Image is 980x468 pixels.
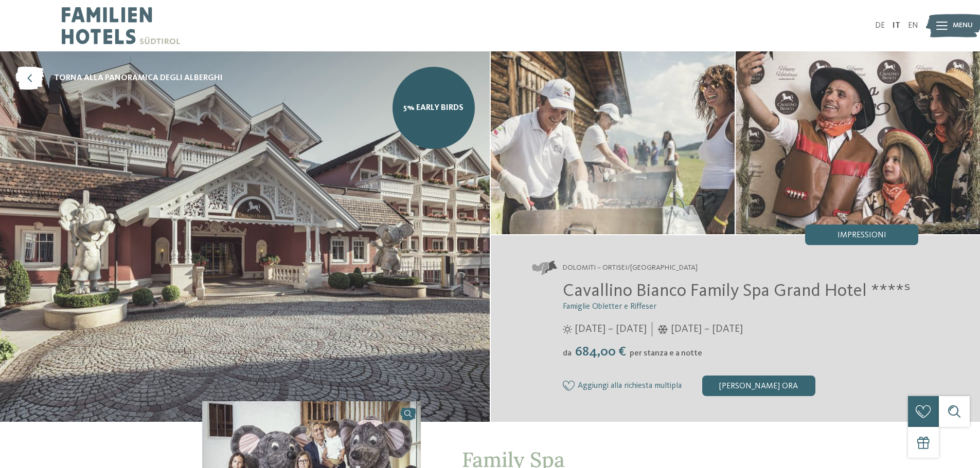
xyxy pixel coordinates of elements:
[657,325,668,334] i: Orari d'apertura inverno
[578,382,682,391] span: Aggiungi alla richiesta multipla
[54,72,223,84] span: torna alla panoramica degli alberghi
[393,67,475,149] a: 5% Early Birds
[575,322,647,336] span: [DATE] – [DATE]
[875,22,885,30] a: DE
[838,231,886,239] span: Impressioni
[671,322,743,336] span: [DATE] – [DATE]
[736,51,980,234] img: Nel family hotel a Ortisei i vostri desideri diventeranno realtà
[893,22,900,30] a: IT
[953,21,973,31] span: Menu
[15,67,223,90] a: torna alla panoramica degli alberghi
[563,325,572,334] i: Orari d'apertura estate
[563,349,572,358] span: da
[573,345,629,359] span: 684,00 €
[563,263,698,273] span: Dolomiti – Ortisei/[GEOGRAPHIC_DATA]
[908,22,918,30] a: EN
[630,349,702,358] span: per stanza e a notte
[702,376,815,396] div: [PERSON_NAME] ora
[403,102,464,114] span: 5% Early Birds
[563,282,911,300] span: Cavallino Bianco Family Spa Grand Hotel ****ˢ
[563,303,656,311] span: Famiglie Obletter e Riffeser
[491,51,735,234] img: Nel family hotel a Ortisei i vostri desideri diventeranno realtà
